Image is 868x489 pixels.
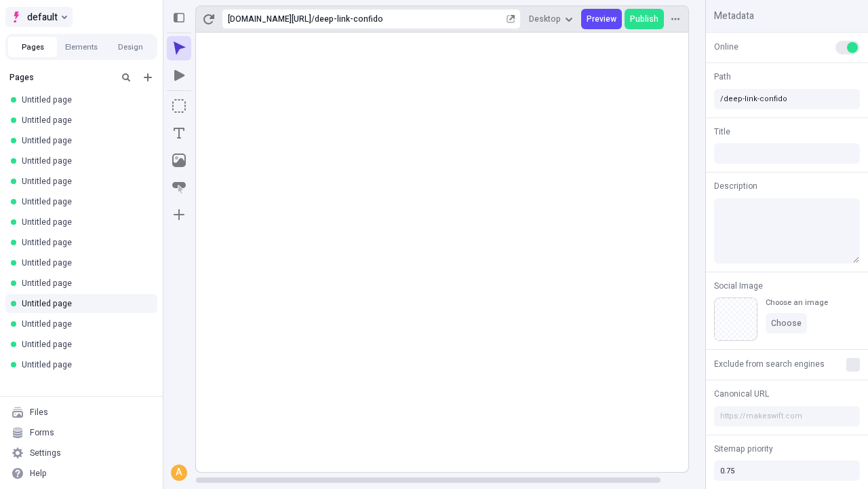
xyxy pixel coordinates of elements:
[581,9,622,29] button: Preview
[5,7,73,27] button: Select site
[22,319,146,329] div: Untitled page
[625,9,664,29] button: Publish
[714,71,731,83] span: Path
[22,135,146,146] div: Untitled page
[766,297,828,308] div: Choose an image
[30,427,54,438] div: Forms
[22,298,146,309] div: Untitled page
[714,126,730,138] span: Title
[22,176,146,187] div: Untitled page
[9,72,113,83] div: Pages
[27,9,58,25] span: default
[22,359,146,370] div: Untitled page
[22,278,146,289] div: Untitled page
[8,37,57,57] button: Pages
[771,318,802,329] span: Choose
[167,175,191,200] button: Button
[22,237,146,248] div: Untitled page
[140,69,156,86] button: Add new
[714,443,773,455] span: Sitemap priority
[714,388,769,400] span: Canonical URL
[22,156,146,166] div: Untitled page
[167,94,191,118] button: Box
[22,115,146,126] div: Untitled page
[22,196,146,207] div: Untitled page
[22,217,146,228] div: Untitled page
[714,41,738,53] span: Online
[30,407,48,418] div: Files
[714,180,757,192] span: Description
[315,14,504,24] div: deep-link-confido
[714,406,860,427] input: https://makeswift.com
[30,468,47,479] div: Help
[311,14,315,24] div: /
[714,358,825,370] span: Exclude from search engines
[22,339,146,350] div: Untitled page
[529,14,561,24] span: Desktop
[714,280,763,292] span: Social Image
[22,257,146,268] div: Untitled page
[766,313,807,333] button: Choose
[22,94,146,105] div: Untitled page
[172,466,186,479] div: A
[587,14,616,24] span: Preview
[167,121,191,145] button: Text
[57,37,106,57] button: Elements
[167,148,191,173] button: Image
[524,9,578,29] button: Desktop
[30,448,61,458] div: Settings
[106,37,155,57] button: Design
[228,14,311,24] div: [URL][DOMAIN_NAME]
[630,14,658,24] span: Publish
